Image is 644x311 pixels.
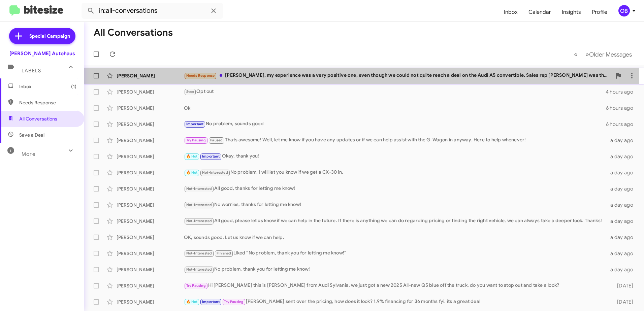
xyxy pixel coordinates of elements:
div: [PERSON_NAME] [117,218,184,224]
span: Older Messages [589,51,632,58]
div: [PERSON_NAME] [117,105,184,111]
div: [PERSON_NAME] [117,266,184,273]
div: [PERSON_NAME], my experience was a very positive one, even though we could not quite reach a deal... [184,72,612,79]
span: Not-Interested [202,170,228,175]
div: [PERSON_NAME] Autohaus [9,50,75,57]
div: Liked “No problem, thank you for letting me know!” [184,249,606,257]
div: Hi [PERSON_NAME] this is [PERSON_NAME] from Audi Sylvania, we just got a new 2025 All-new Q5 blue... [184,282,606,289]
span: Important [202,154,220,159]
span: 🔥 Hot [186,154,198,159]
button: OB [613,5,637,16]
div: [PERSON_NAME] [117,89,184,95]
input: Search [82,3,223,19]
div: No problem, sounds good [184,120,606,128]
div: Thats awesome! Well, let me know if you have any updates or if we can help assist with the G-Wago... [184,136,606,144]
div: OK, sounds good. Let us know if we can help. [184,234,606,241]
div: All good, thanks for letting me know! [184,185,606,193]
span: Try Pausing [224,300,244,304]
div: a day ago [606,250,639,257]
span: Inbox [19,83,76,90]
div: [PERSON_NAME] [117,137,184,144]
a: Calendar [523,2,556,22]
div: a day ago [606,153,639,160]
div: [PERSON_NAME] [117,299,184,305]
span: Stop [186,90,194,94]
div: 4 hours ago [606,89,639,95]
div: a day ago [606,202,639,208]
div: [PERSON_NAME] [117,202,184,208]
span: Not-Interested [186,186,212,191]
span: Paused [210,138,223,142]
span: Needs Response [19,99,76,106]
div: No worries, thanks for letting me know! [184,201,606,209]
div: a day ago [606,234,639,241]
button: Previous [570,47,582,61]
div: [PERSON_NAME] [117,234,184,241]
span: More [22,151,35,157]
span: » [585,50,589,59]
div: [PERSON_NAME] [117,72,184,79]
span: 🔥 Hot [186,170,198,175]
a: Profile [586,2,613,22]
span: Needs Response [186,73,215,78]
span: All Conversations [19,115,57,122]
div: [DATE] [606,282,639,289]
div: a day ago [606,185,639,192]
span: Not-Interested [186,251,212,255]
div: No problem, thank you for letting me know! [184,266,606,273]
span: Important [202,300,220,304]
div: a day ago [606,266,639,273]
div: [PERSON_NAME] [117,185,184,192]
div: [PERSON_NAME] sent over the pricing, how does it look? 1.9% financing for 36 months fyi. its a gr... [184,298,606,306]
span: (1) [71,83,76,90]
span: Try Pausing [186,138,206,142]
div: No problem, I will let you know if we get a CX-30 in. [184,169,606,176]
span: Save a Deal [19,132,44,138]
span: Not-Interested [186,219,212,223]
div: OB [618,5,630,16]
span: Try Pausing [186,283,206,288]
div: [PERSON_NAME] [117,153,184,160]
div: a day ago [606,137,639,144]
div: Okay, thank you! [184,152,606,160]
span: Not-Interested [186,267,212,272]
span: Special Campaign [29,33,70,39]
span: Not-Interested [186,203,212,207]
div: All good, please let us know if we can help in the future. If there is anything we can do regardi... [184,217,606,225]
div: 6 hours ago [606,105,639,111]
div: [DATE] [606,299,639,305]
a: Special Campaign [9,28,75,44]
button: Next [581,47,636,61]
div: Opt out [184,88,606,96]
a: Insights [556,2,586,22]
nav: Page navigation example [570,47,636,61]
span: Important [186,122,204,126]
div: [PERSON_NAME] [117,169,184,176]
h1: All Conversations [94,27,173,38]
div: a day ago [606,169,639,176]
div: 6 hours ago [606,121,639,128]
span: Finished [217,251,231,255]
span: Labels [22,68,41,74]
div: [PERSON_NAME] [117,282,184,289]
div: a day ago [606,218,639,224]
div: [PERSON_NAME] [117,121,184,128]
div: [PERSON_NAME] [117,250,184,257]
span: « [574,50,578,59]
div: Ok [184,105,606,111]
span: 🔥 Hot [186,300,198,304]
a: Inbox [498,2,523,22]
